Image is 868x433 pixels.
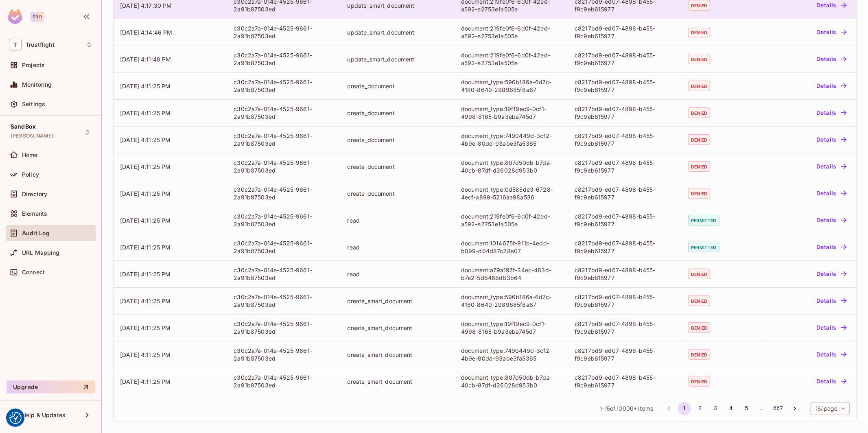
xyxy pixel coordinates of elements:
[120,190,171,197] span: [DATE] 4:11:25 PM
[461,132,562,147] div: document_type:7490449d-3cf2-4b9e-80dd-93abe3fa5365
[813,241,850,254] button: Details
[120,56,171,63] span: [DATE] 4:11:48 PM
[813,187,850,200] button: Details
[813,294,850,307] button: Details
[11,133,54,139] span: [PERSON_NAME]
[575,159,675,174] div: c8217bd9-ed07-4898-b455-f9c9eb615977
[120,217,171,224] span: [DATE] 4:11:25 PM
[348,243,448,251] div: read
[461,186,562,201] div: document_type:0d585de3-6728-4ecf-a899-5216aa98a536
[348,163,448,171] div: create_document
[120,378,171,385] span: [DATE] 4:11:25 PM
[120,29,173,36] span: [DATE] 4:14:46 PM
[9,412,22,424] img: Revisit consent button
[688,54,710,64] span: denied
[688,295,710,306] span: denied
[461,78,562,94] div: document_type:596b186a-6d7c-4180-8649-2989685f8a67
[22,249,60,256] span: URL Mapping
[813,79,850,92] button: Details
[120,297,171,304] span: [DATE] 4:11:25 PM
[461,293,562,308] div: document_type:596b186a-6d7c-4180-8649-2989685f8a67
[575,212,675,228] div: c8217bd9-ed07-4898-b455-f9c9eb615977
[31,12,44,22] div: Pro
[575,320,675,335] div: c8217bd9-ed07-4898-b455-f9c9eb615977
[234,374,334,389] div: c30c2a7a-014e-4525-9661-2a91b87503ed
[688,134,710,145] span: denied
[234,212,334,228] div: c30c2a7a-014e-4525-9661-2a91b87503ed
[575,24,675,40] div: c8217bd9-ed07-4898-b455-f9c9eb615977
[234,78,334,94] div: c30c2a7a-014e-4525-9661-2a91b87503ed
[234,132,334,147] div: c30c2a7a-014e-4525-9661-2a91b87503ed
[234,239,334,255] div: c30c2a7a-014e-4525-9661-2a91b87503ed
[461,374,562,389] div: document_type:807d50db-b7da-40cb-87df-d26028d953b0
[755,404,768,412] div: …
[22,230,50,236] span: Audit Log
[813,26,850,39] button: Details
[234,51,334,67] div: c30c2a7a-014e-4525-9661-2a91b87503ed
[120,83,171,90] span: [DATE] 4:11:25 PM
[461,212,562,228] div: document:219fe0f6-6d0f-42ed-a592-e2753e1a505e
[22,210,47,217] span: Elements
[575,266,675,282] div: c8217bd9-ed07-4898-b455-f9c9eb615977
[688,349,710,360] span: denied
[348,270,448,278] div: read
[575,186,675,201] div: c8217bd9-ed07-4898-b455-f9c9eb615977
[22,171,39,178] span: Policy
[348,216,448,224] div: read
[348,324,448,332] div: create_smart_document
[688,107,710,118] span: denied
[348,297,448,305] div: create_smart_document
[22,152,38,158] span: Home
[234,266,334,282] div: c30c2a7a-014e-4525-9661-2a91b87503ed
[120,109,171,116] span: [DATE] 4:11:25 PM
[120,324,171,331] span: [DATE] 4:11:25 PM
[22,269,45,276] span: Connect
[600,404,653,413] span: 1 - 15 of items
[22,62,45,68] span: Projects
[461,105,562,120] div: document_type:19f19ec9-0cf1-4998-8165-b9a3eba745d7
[22,101,45,107] span: Settings
[813,52,850,66] button: Details
[575,78,675,94] div: c8217bd9-ed07-4898-b455-f9c9eb615977
[575,105,675,120] div: c8217bd9-ed07-4898-b455-f9c9eb615977
[348,28,448,36] div: update_smart_document
[688,242,719,252] span: permitted
[348,109,448,117] div: create_document
[120,2,172,9] span: [DATE] 4:17:30 PM
[461,159,562,174] div: document_type:807d50db-b7da-40cb-87df-d26028d953b0
[688,322,710,333] span: denied
[813,160,850,173] button: Details
[348,82,448,90] div: create_document
[9,39,22,50] span: T
[813,106,850,119] button: Details
[22,191,47,197] span: Directory
[678,402,691,415] button: page 1
[11,123,36,130] span: SandBox
[661,402,802,415] nav: pagination navigation
[7,381,95,394] button: Upgrade
[120,244,171,251] span: [DATE] 4:11:25 PM
[461,347,562,362] div: document_type:7490449d-3cf2-4b9e-80dd-93abe3fa5365
[120,163,171,170] span: [DATE] 4:11:25 PM
[120,351,171,358] span: [DATE] 4:11:25 PM
[688,376,710,387] span: denied
[348,55,448,63] div: update_smart_document
[813,375,850,388] button: Details
[813,214,850,227] button: Details
[688,188,710,199] span: denied
[813,133,850,146] button: Details
[813,348,850,361] button: Details
[461,266,562,282] div: document:a79a197f-34ec-483d-b7e2-5d6466d83b64
[688,269,710,279] span: denied
[234,186,334,201] div: c30c2a7a-014e-4525-9661-2a91b87503ed
[811,402,850,415] div: 15 / page
[688,161,710,172] span: denied
[461,239,562,255] div: document:1014675f-911b-4edd-b099-d04d87c28a07
[22,81,52,88] span: Monitoring
[575,293,675,308] div: c8217bd9-ed07-4898-b455-f9c9eb615977
[120,271,171,278] span: [DATE] 4:11:25 PM
[8,9,22,24] img: SReyMgAAAABJRU5ErkJggg==
[788,402,801,415] button: Go to next page
[575,374,675,389] div: c8217bd9-ed07-4898-b455-f9c9eb615977
[234,347,334,362] div: c30c2a7a-014e-4525-9661-2a91b87503ed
